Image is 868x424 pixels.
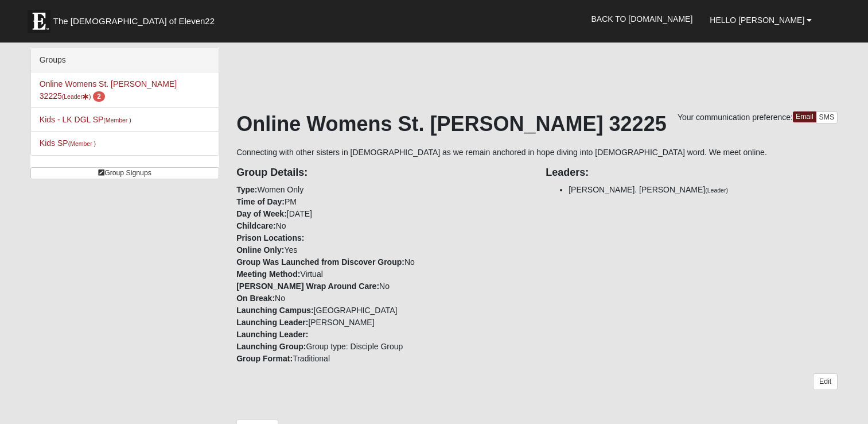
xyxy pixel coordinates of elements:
[28,10,50,33] img: Eleven22 logo
[705,187,728,194] small: (Leader)
[40,138,96,148] a: Kids SP(Member )
[793,111,816,122] a: Email
[103,117,131,124] small: (Member )
[236,318,308,327] strong: Launching Leader:
[701,6,820,34] a: Hello [PERSON_NAME]
[22,4,251,33] a: The [DEMOGRAPHIC_DATA] of Eleven22
[228,159,537,365] div: Women Only PM [DATE] No Yes No Virtual No No [GEOGRAPHIC_DATA] [PERSON_NAME] Group type: Disciple...
[31,48,219,72] div: Groups
[236,185,257,194] strong: Type:
[236,245,284,255] strong: Online Only:
[678,113,793,122] span: Your communication preference:
[236,342,306,351] strong: Launching Group:
[546,167,838,179] h4: Leaders:
[93,91,105,102] span: number of pending members
[40,115,131,124] a: Kids - LK DGL SP(Member )
[30,167,219,179] a: Group Signups
[236,282,379,291] strong: [PERSON_NAME] Wrap Around Care:
[236,306,314,315] strong: Launching Campus:
[236,167,528,179] h4: Group Details:
[236,257,404,267] strong: Group Was Launched from Discover Group:
[236,269,300,279] strong: Meeting Method:
[236,209,287,218] strong: Day of Week:
[236,330,308,339] strong: Launching Leader:
[236,221,275,230] strong: Childcare:
[236,294,275,303] strong: On Break:
[53,16,215,27] span: The [DEMOGRAPHIC_DATA] of Eleven22
[569,184,838,196] li: [PERSON_NAME]. [PERSON_NAME]
[62,93,91,100] small: (Leader )
[710,16,804,25] span: Hello [PERSON_NAME]
[68,140,96,147] small: (Member )
[236,197,285,206] strong: Time of Day:
[40,79,177,101] a: Online Womens St. [PERSON_NAME] 32225(Leader) 2
[236,111,838,136] h1: Online Womens St. [PERSON_NAME] 32225
[236,233,304,242] strong: Prison Locations:
[582,5,701,33] a: Back to [DOMAIN_NAME]
[236,354,293,363] strong: Group Format:
[816,111,838,124] a: SMS
[813,373,838,390] a: Edit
